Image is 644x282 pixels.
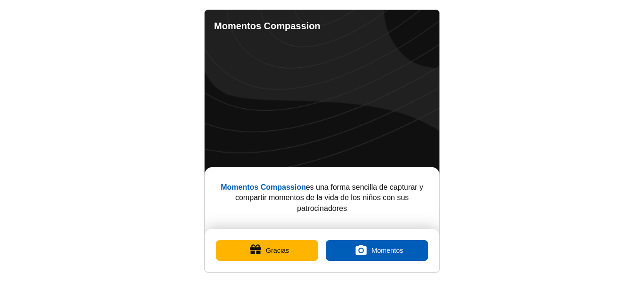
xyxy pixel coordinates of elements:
[221,183,305,191] b: Momentos Compassion
[326,240,428,261] label: Momentos
[381,19,392,31] a: Completed Moments
[214,21,321,31] b: Momentos Compassion
[419,19,430,31] a: Ajustes
[216,240,318,261] button: Gracias
[400,19,411,31] a: Contacto
[220,182,424,214] p: es una forma sencilla de capturar y compartir momentos de la vida de los niños con sus patrocinad...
